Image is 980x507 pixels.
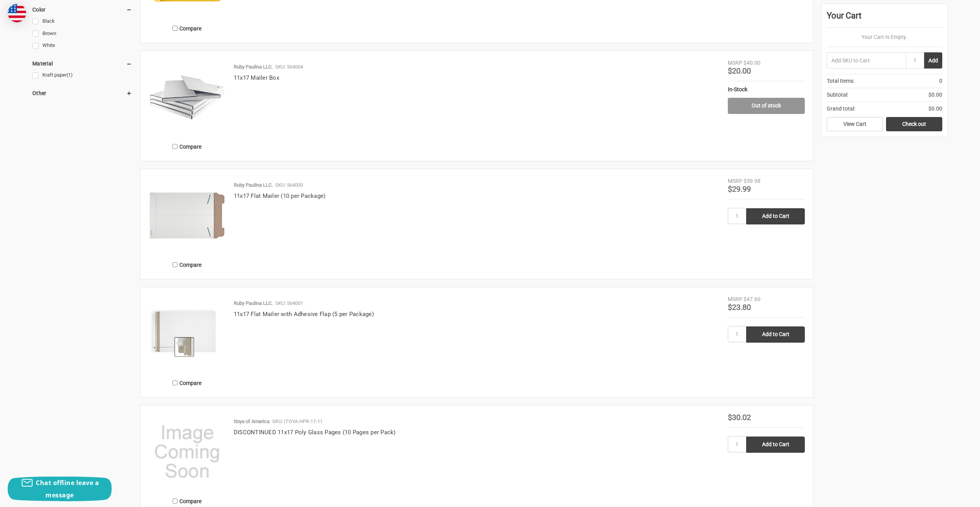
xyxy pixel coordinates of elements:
span: $40.00 [744,60,761,66]
div: Your Cart [827,9,942,28]
span: (1) [67,72,73,78]
p: Itoya of America [234,418,270,425]
span: $47.60 [744,296,761,302]
p: Ruby Paulina LLC. [234,63,273,71]
a: View Cart [827,117,883,132]
div: In-Stock [728,85,805,94]
input: Compare [173,499,178,504]
p: SKU: 564004 [275,63,303,71]
img: 11x17 Flat Mailer (10 per Package) [149,177,226,254]
span: $23.80 [728,303,751,312]
label: Compare [149,258,226,271]
a: Out of stock [728,98,805,114]
h5: Other [32,89,132,98]
label: Compare [149,140,226,153]
input: Add to Cart [746,437,805,453]
a: 11x17 Flat Mailer (10 per Package) [234,192,326,199]
span: $0.00 [928,105,942,113]
p: Your Cart Is Empty. [827,33,942,41]
span: Grand total: [827,105,855,113]
input: Compare [173,26,178,31]
img: duty and tax information for United States [8,4,26,22]
span: $59.98 [744,178,761,184]
input: Add SKU to Cart [827,52,906,69]
span: Subtotal: [827,91,848,99]
h5: Color [32,5,132,14]
iframe: Google Customer Reviews [916,486,980,507]
button: Chat offline leave a message [8,477,112,501]
a: DISCONTINUED 11x17 Poly Glass Pages (10 Pages per Pack) [234,429,396,436]
input: Compare [173,144,178,149]
span: 0 [939,77,942,85]
a: Black [32,16,132,27]
p: SKU: 564000 [275,181,303,189]
div: MSRP [728,59,742,67]
span: $29.99 [728,184,751,194]
a: Kraft paper [32,70,132,80]
h5: Material [32,59,132,68]
label: Compare [149,22,226,35]
input: Compare [173,262,178,267]
span: Total Items: [827,77,854,85]
img: 11x17 Mailer Box [149,59,226,136]
input: Compare [173,380,178,385]
input: Add to Cart [746,326,805,343]
p: SKU: 564001 [275,300,303,307]
a: 11x17 Flat Mailer with Adhesive Flap (5 per Package) [234,311,374,318]
a: White [32,40,132,51]
span: $30.02 [728,413,751,422]
span: $20.00 [728,66,751,75]
p: SKU: ITOYA-HPR-17-11 [272,418,323,425]
p: Ruby Paulina LLC. [234,300,273,307]
p: Ruby Paulina LLC. [234,181,273,189]
img: 11x17 Flat Mailer with Adhesive Flap (5 per Package) [149,295,226,372]
a: Brown [32,28,132,39]
label: Compare [149,376,226,389]
span: Chat offline leave a message [36,479,99,499]
div: MSRP [728,177,742,185]
a: 11x17 Mailer Box [234,74,279,81]
a: Check out [886,117,942,132]
span: $0.00 [928,91,942,99]
input: Add to Cart [746,208,805,224]
img: ProductDefault.gif [149,413,226,490]
button: Add [924,52,942,69]
div: MSRP [728,295,742,303]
